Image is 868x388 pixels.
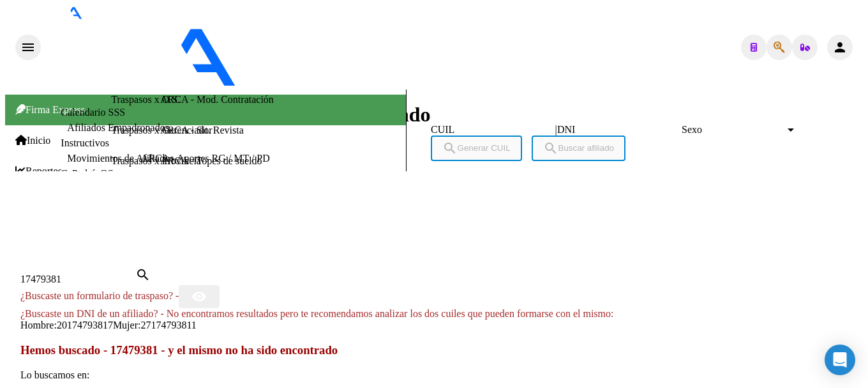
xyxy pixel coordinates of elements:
[160,155,262,167] a: ARCA - Topes de sueldo
[67,122,169,133] a: Afiliados Empadronados
[20,308,684,331] div: Hombre: Mujer:
[543,141,558,156] mat-icon: search
[442,141,458,156] mat-icon: search
[15,135,50,146] span: Inicio
[682,124,785,136] span: Sexo
[140,320,196,330] span: 27174793811
[431,124,806,153] div: |
[543,143,614,153] span: Buscar afiliado
[15,166,62,177] span: Reportes
[20,40,36,55] mat-icon: menu
[61,107,125,118] a: Calendario SSS
[160,125,244,136] a: ARCA - Sit. Revista
[343,78,433,89] span: - [PERSON_NAME]
[20,343,338,357] span: Hemos buscado - 17479381 - y el mismo no ha sido encontrado
[832,40,848,55] mat-icon: person
[20,308,613,319] span: ¿Buscaste un DNI de un afiliado? - No encontramos resultados pero te recomendamos analizar los do...
[191,289,207,304] mat-icon: remove_red_eye
[135,267,151,283] mat-icon: search
[67,153,174,164] a: Movimientos de Afiliados
[20,290,179,301] span: ¿Buscaste un formulario de traspaso? -
[57,320,113,330] span: 20174793817
[442,143,511,153] span: Generar CUIL
[111,94,180,105] a: Traspasos x O.S.
[15,104,85,115] span: Firma Express
[160,94,274,105] a: ARCA - Mod. Contratación
[41,19,343,87] img: Logo SAAS
[825,345,855,375] div: Open Intercom Messenger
